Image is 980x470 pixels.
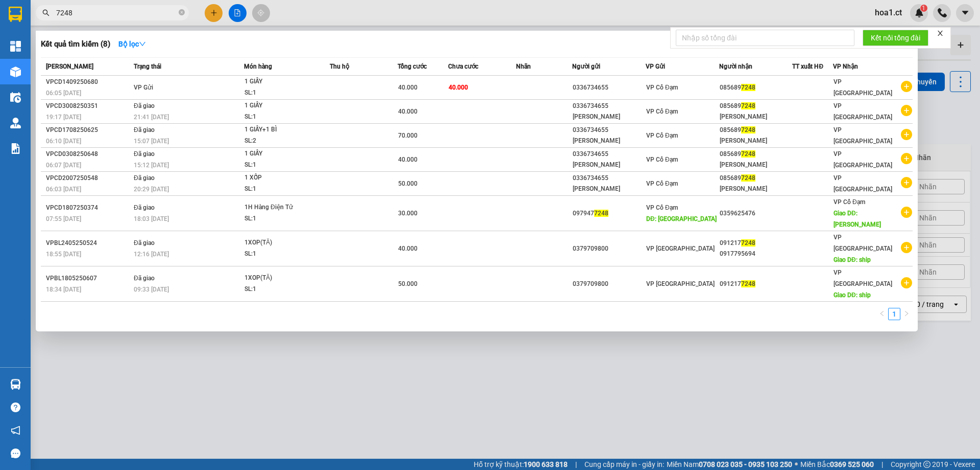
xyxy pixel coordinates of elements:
[244,237,321,249] div: 1XOP(TĂ)
[834,234,892,252] span: VP [GEOGRAPHIC_DATA]
[646,215,717,222] span: DĐ: [GEOGRAPHIC_DATA]
[937,30,944,37] span: close
[720,279,792,289] div: 091217
[134,114,169,121] span: 21:41 [DATE]
[720,238,792,249] div: 091217
[244,273,321,284] div: 1XOP(TĂ)
[901,242,912,253] span: plus-circle
[244,148,321,160] div: 1 GIẤY
[646,180,678,187] span: VP Cổ Đạm
[134,63,161,70] span: Trạng thái
[834,269,892,287] span: VP [GEOGRAPHIC_DATA]
[720,82,792,93] div: 085689
[573,184,645,194] div: [PERSON_NAME]
[398,84,418,91] span: 40.000
[46,215,81,222] span: 07:55 [DATE]
[46,77,131,87] div: VPCD1409250680
[244,63,272,70] span: Món hàng
[46,162,81,169] span: 06:07 [DATE]
[134,186,169,193] span: 20:29 [DATE]
[834,102,892,121] span: VP [GEOGRAPHIC_DATA]
[741,102,755,109] span: 7248
[573,101,645,111] div: 0336734655
[573,125,645,136] div: 0336734655
[134,150,155,158] span: Đã giao
[901,277,912,288] span: plus-circle
[11,449,20,458] span: message
[834,198,865,206] span: VP Cổ Đạm
[834,174,892,193] span: VP [GEOGRAPHIC_DATA]
[46,238,131,249] div: VPBL2405250524
[720,149,792,160] div: 085689
[46,173,131,184] div: VPCD2007250548
[134,239,155,247] span: Đã giao
[398,245,418,252] span: 40.000
[720,249,792,259] div: 0917795694
[134,138,169,145] span: 15:07 [DATE]
[398,63,427,70] span: Tổng cước
[244,100,321,111] div: 1 GIẤY
[46,273,131,284] div: VPBL1805250607
[244,160,321,171] div: SL: 1
[134,286,169,293] span: 09:33 [DATE]
[573,82,645,93] div: 0336734655
[244,202,321,213] div: 1H Hàng Điện Tử
[646,84,678,91] span: VP Cổ Đạm
[516,63,531,70] span: Nhãn
[46,186,81,193] span: 06:03 [DATE]
[741,150,755,158] span: 7248
[594,210,608,217] span: 7248
[244,76,321,87] div: 1 GIẤY
[573,173,645,184] div: 0336734655
[741,174,755,182] span: 7248
[792,63,823,70] span: TT xuất HĐ
[134,215,169,222] span: 18:03 [DATE]
[134,84,153,91] span: VP Gửi
[134,204,155,211] span: Đã giao
[573,208,645,219] div: 097947
[134,174,155,182] span: Đã giao
[741,239,755,247] span: 7248
[10,41,21,52] img: dashboard-icon
[398,156,418,163] span: 40.000
[741,84,755,91] span: 7248
[876,308,888,320] button: left
[11,402,20,412] span: question-circle
[134,275,155,282] span: Đã giao
[646,204,678,211] span: VP Cổ Đạm
[10,118,21,128] img: warehouse-icon
[646,245,715,252] span: VP [GEOGRAPHIC_DATA]
[834,256,871,263] span: Giao DĐ: ship
[900,308,913,320] li: Next Page
[244,172,321,184] div: 1 XỐP
[573,149,645,160] div: 0336734655
[449,84,468,91] span: 40.000
[871,32,920,43] span: Kết nối tổng đài
[56,7,177,18] input: Tìm tên, số ĐT hoặc mã đơn
[10,379,21,390] img: warehouse-icon
[834,210,881,228] span: Giao DĐ: [PERSON_NAME]
[741,126,755,133] span: 7248
[10,143,21,154] img: solution-icon
[741,280,755,287] span: 7248
[46,138,81,145] span: 06:10 [DATE]
[646,132,678,139] span: VP Cổ Đạm
[834,150,892,169] span: VP [GEOGRAPHIC_DATA]
[834,292,871,299] span: Giao DĐ: ship
[720,208,792,219] div: 0359625476
[139,40,146,48] span: down
[398,132,418,139] span: 70.000
[46,125,131,136] div: VPCD1708250625
[573,136,645,146] div: [PERSON_NAME]
[901,129,912,140] span: plus-circle
[572,63,600,70] span: Người gửi
[901,177,912,188] span: plus-circle
[244,184,321,195] div: SL: 1
[244,111,321,123] div: SL: 1
[719,63,752,70] span: Người nhận
[901,153,912,164] span: plus-circle
[900,308,913,320] button: right
[879,310,885,317] span: left
[888,308,900,320] li: 1
[720,111,792,122] div: [PERSON_NAME]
